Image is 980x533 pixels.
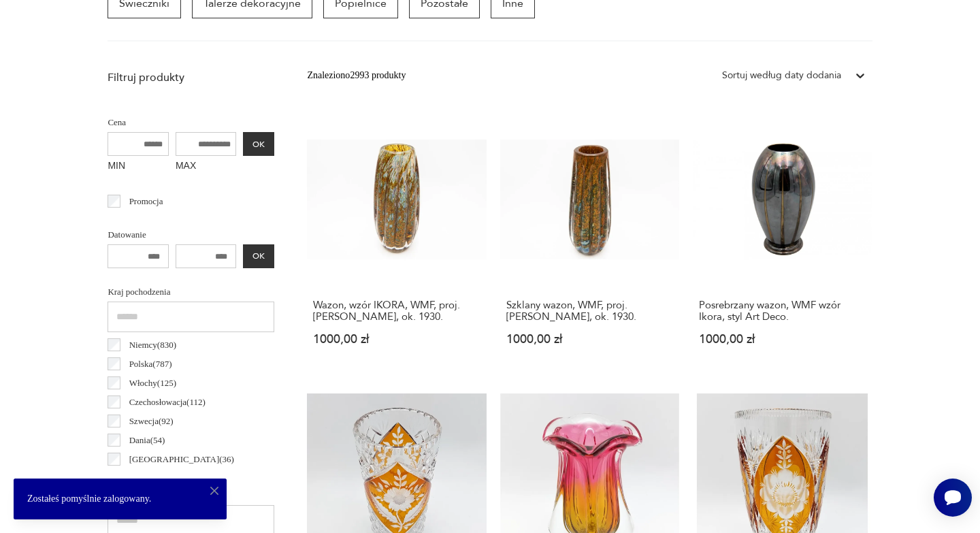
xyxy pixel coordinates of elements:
[307,68,406,83] div: Znaleziono 2993 produkty
[176,156,237,178] label: MAX
[500,110,679,372] a: Szklany wazon, WMF, proj. Karl Wiedmann, ok. 1930.Szklany wazon, WMF, proj. [PERSON_NAME], ok. 19...
[313,300,480,323] h3: Wazon, wzór IKORA, WMF, proj. [PERSON_NAME], ok. 1930.
[693,110,872,372] a: Posrebrzany wazon, WMF wzór Ikora, styl Art Deco.Posrebrzany wazon, WMF wzór Ikora, styl Art Deco...
[307,110,486,372] a: Wazon, wzór IKORA, WMF, proj. Karl Wiedmann, ok. 1930.Wazon, wzór IKORA, WMF, proj. [PERSON_NAME]...
[699,334,866,345] p: 1000,00 zł
[243,132,274,156] button: OK
[108,156,169,178] label: MIN
[108,285,274,300] p: Kraj pochodzenia
[722,68,841,83] div: Sortuj według daty dodania
[129,414,174,429] p: Szwecja ( 92 )
[108,70,274,85] p: Filtruj produkty
[506,300,673,323] h3: Szklany wazon, WMF, proj. [PERSON_NAME], ok. 1930.
[129,471,171,486] p: Francja ( 34 )
[699,300,866,323] h3: Posrebrzany wazon, WMF wzór Ikora, styl Art Deco.
[129,452,234,467] p: [GEOGRAPHIC_DATA] ( 36 )
[14,479,227,519] div: Zostałeś pomyślnie zalogowany.
[108,227,274,242] p: Datowanie
[129,376,176,391] p: Włochy ( 125 )
[108,115,274,130] p: Cena
[129,395,206,410] p: Czechosłowacja ( 112 )
[934,479,972,517] iframe: Smartsupp widget button
[129,194,163,209] p: Promocja
[129,357,172,372] p: Polska ( 787 )
[506,334,673,345] p: 1000,00 zł
[313,334,480,345] p: 1000,00 zł
[243,244,274,268] button: OK
[129,338,176,353] p: Niemcy ( 830 )
[129,433,165,448] p: Dania ( 54 )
